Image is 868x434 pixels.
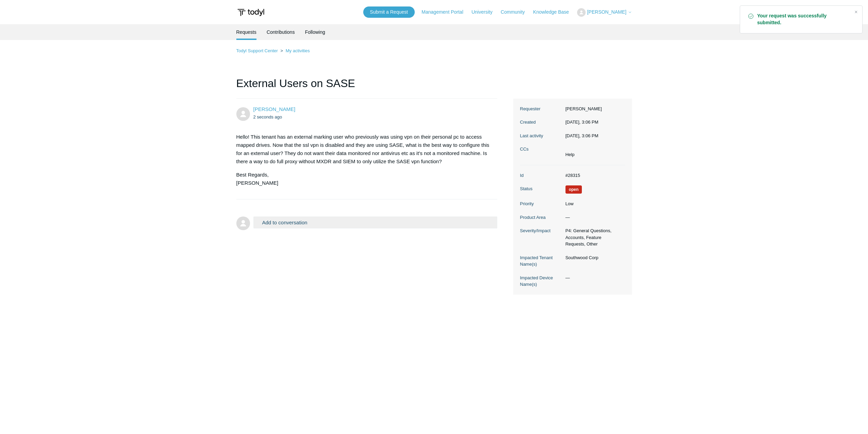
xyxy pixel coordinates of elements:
dt: Id [520,172,562,179]
dt: CCs [520,146,562,153]
h1: External Users on SASE [236,75,498,99]
span: We are working on a response for you [565,185,582,194]
dt: Impacted Device Name(s) [520,275,562,288]
li: Requests [236,24,256,40]
dt: Priority [520,200,562,207]
a: Community [501,9,532,16]
dt: Product Area [520,214,562,221]
time: 09/22/2025, 15:06 [253,114,282,120]
dt: Status [520,185,562,192]
dd: — [562,275,625,281]
dd: #28315 [562,172,625,179]
span: [PERSON_NAME] [587,9,626,15]
p: Hello! This tenant has an external marking user who previously was using vpn on their personal pc... [236,133,491,166]
dd: — [562,214,625,221]
dd: Low [562,200,625,207]
img: Todyl Support Center Help Center home page [236,6,265,19]
a: Todyl Support Center [236,48,278,53]
p: Best Regards, [PERSON_NAME] [236,171,491,187]
button: Add to conversation [253,216,498,228]
a: Contributions [267,24,295,40]
dt: Severity/Impact [520,227,562,234]
dt: Created [520,119,562,126]
dd: P4: General Questions, Accounts, Feature Requests, Other [562,227,625,248]
dd: Southwood Corp [562,254,625,261]
a: My activities [285,48,310,53]
li: Help [565,151,575,158]
dt: Impacted Tenant Name(s) [520,254,562,268]
a: Submit a Request [363,6,415,18]
time: 09/22/2025, 15:06 [565,120,599,125]
strong: Your request was successfully submitted. [757,13,849,26]
li: My activities [279,48,310,53]
a: University [471,9,499,16]
a: [PERSON_NAME] [253,106,295,112]
li: Todyl Support Center [236,48,279,53]
a: Following [305,24,325,40]
dt: Last activity [520,132,562,139]
time: 09/22/2025, 15:06 [565,133,599,138]
div: Close [851,7,861,17]
button: [PERSON_NAME] [577,8,632,17]
dt: Requester [520,106,562,112]
dd: [PERSON_NAME] [562,106,625,112]
span: Theresa Wilson [253,106,295,112]
a: Management Portal [422,9,470,16]
a: Knowledge Base [533,9,576,16]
